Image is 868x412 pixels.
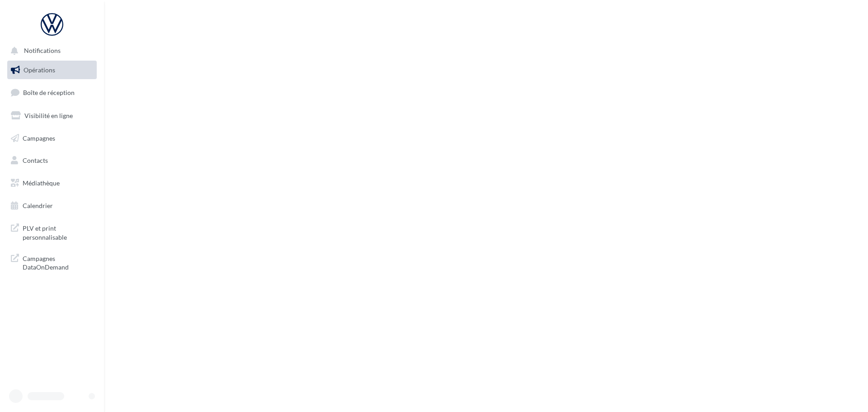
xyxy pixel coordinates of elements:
a: Calendrier [5,196,99,215]
span: Campagnes DataOnDemand [23,252,93,272]
a: Boîte de réception [5,83,99,102]
span: Visibilité en ligne [24,112,73,119]
span: Notifications [24,47,61,55]
a: Médiathèque [5,174,99,193]
span: Calendrier [23,202,53,209]
span: Boîte de réception [23,89,75,96]
span: Opérations [24,66,55,74]
span: Contacts [23,156,48,164]
a: Campagnes [5,129,99,148]
span: Médiathèque [23,179,60,187]
a: PLV et print personnalisable [5,218,99,245]
a: Opérations [5,61,99,80]
a: Campagnes DataOnDemand [5,249,99,275]
span: PLV et print personnalisable [23,222,93,242]
a: Contacts [5,151,99,170]
a: Visibilité en ligne [5,106,99,125]
span: Campagnes [23,134,55,142]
